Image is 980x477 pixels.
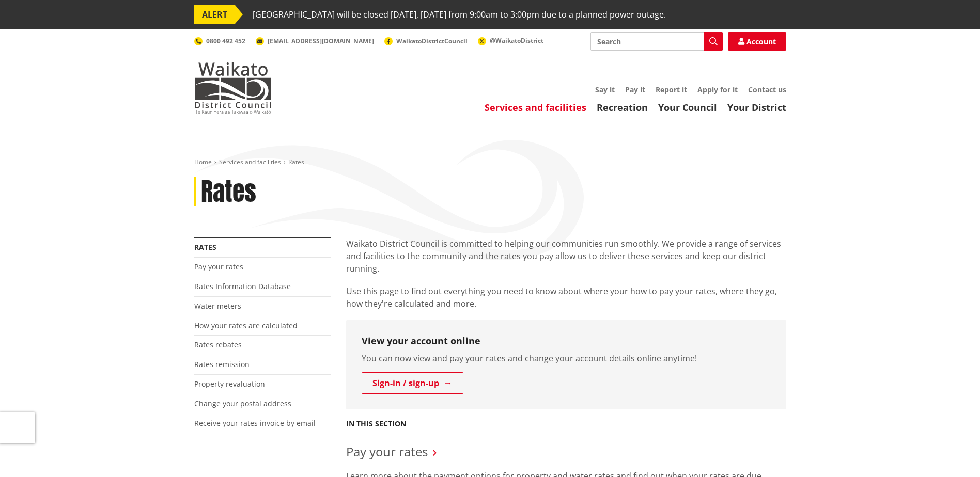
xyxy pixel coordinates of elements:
[194,379,265,389] a: Property revaluation
[346,443,428,460] a: Pay your rates
[346,237,786,275] p: Waikato District Council is committed to helping our communities run smoothly. We provide a range...
[206,37,245,45] span: 0800 492 452
[658,101,717,114] a: Your Council
[194,262,243,272] a: Pay your rates
[201,177,256,207] h1: Rates
[288,157,304,166] span: Rates
[728,32,786,51] a: Account
[748,85,786,94] a: Contact us
[656,85,687,94] a: Report it
[490,36,543,45] span: @WaikatoDistrict
[478,36,543,45] a: @WaikatoDistrict
[346,420,406,428] h5: In this section
[194,158,786,167] nav: breadcrumb
[194,399,291,408] a: Change your postal address
[697,85,738,94] a: Apply for it
[194,321,298,330] a: How your rates are calculated
[595,85,615,94] a: Say it
[194,37,245,45] a: 0800 492 452
[396,37,468,45] span: WaikatoDistrictCouncil
[384,37,468,45] a: WaikatoDistrictCouncil
[625,85,645,94] a: Pay it
[253,5,666,24] span: [GEOGRAPHIC_DATA] will be closed [DATE], [DATE] from 9:00am to 3:00pm due to a planned power outage.
[219,157,281,166] a: Services and facilities
[362,336,771,347] h3: View your account online
[194,418,316,428] a: Receive your rates invoice by email
[727,101,786,114] a: Your District
[194,242,216,252] a: Rates
[346,285,786,310] p: Use this page to find out everything you need to know about where your how to pay your rates, whe...
[597,101,648,114] a: Recreation
[362,352,771,364] p: You can now view and pay your rates and change your account details online anytime!
[194,301,241,311] a: Water meters
[362,372,463,394] a: Sign-in / sign-up
[194,340,242,349] a: Rates rebates
[268,37,374,45] span: [EMAIL_ADDRESS][DOMAIN_NAME]
[485,101,586,114] a: Services and facilities
[194,5,235,24] span: ALERT
[194,157,212,166] a: Home
[194,359,250,369] a: Rates remission
[256,37,374,45] a: [EMAIL_ADDRESS][DOMAIN_NAME]
[194,281,291,291] a: Rates Information Database
[590,32,723,51] input: Search input
[194,62,272,114] img: Waikato District Council - Te Kaunihera aa Takiwaa o Waikato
